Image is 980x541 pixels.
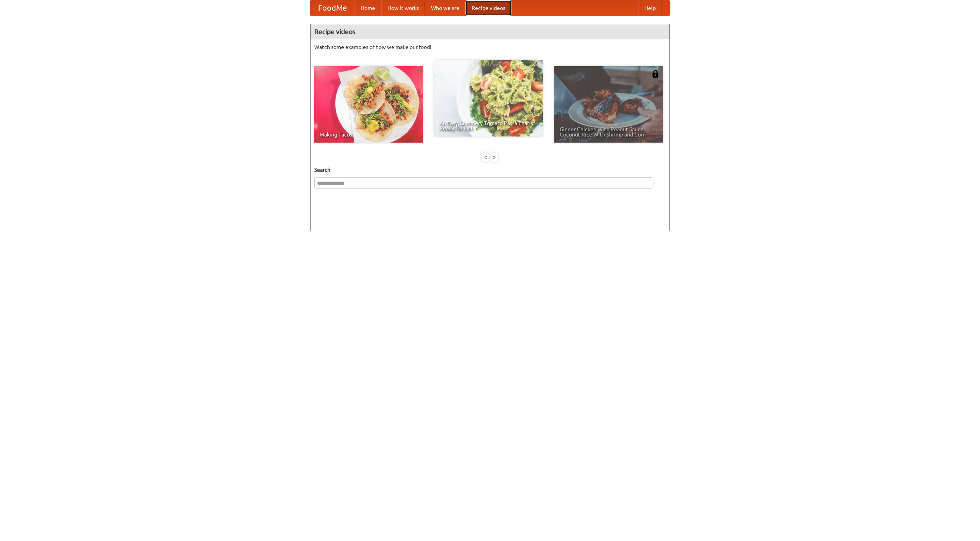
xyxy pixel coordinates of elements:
a: FoodMe [310,0,354,16]
div: « [482,153,489,162]
a: How it works [381,0,425,16]
span: Making Tacos [320,132,418,137]
div: » [491,153,498,162]
a: An Easy, Summery Tomato Pasta That's Ready for Fall [434,60,543,136]
a: Making Tacos [314,66,423,143]
img: 483408.png [652,70,659,78]
h4: Recipe videos [310,24,670,39]
a: Help [638,0,662,16]
p: Watch some examples of how we make our food! [314,43,666,51]
a: Who we are [425,0,465,16]
h5: Search [314,166,666,174]
a: Recipe videos [465,0,511,16]
a: Home [354,0,381,16]
span: An Easy, Summery Tomato Pasta That's Ready for Fall [439,120,537,131]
